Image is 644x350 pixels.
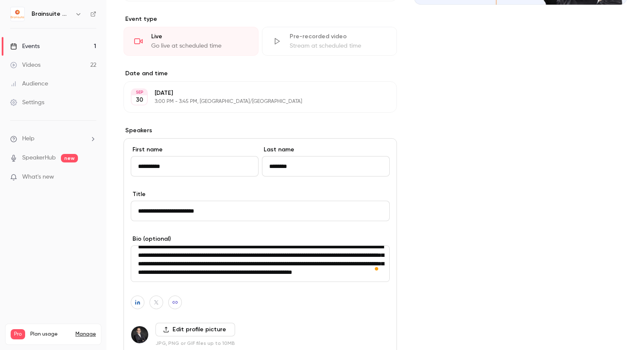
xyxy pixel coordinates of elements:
p: JPG, PNG or GIF files up to 10MB [155,340,235,347]
span: Help [22,134,34,143]
label: Bio (optional) [131,235,390,243]
p: [DATE] [155,89,352,97]
iframe: Noticeable Trigger [86,174,96,181]
textarea: To enrich screen reader interactions, please activate Accessibility in Grammarly extension settings [131,245,390,282]
img: Dr. Martin Scarabis [131,326,148,343]
a: SpeakerHub [22,154,56,162]
label: Last name [262,145,390,154]
label: Edit profile picture [155,323,235,336]
h6: Brainsuite Webinars [32,10,72,18]
div: Stream at scheduled time [290,42,386,50]
p: 3:00 PM - 3:45 PM, [GEOGRAPHIC_DATA]/[GEOGRAPHIC_DATA] [155,98,352,105]
p: Event type [124,15,397,23]
span: What's new [22,173,54,182]
div: LiveGo live at scheduled time [124,27,259,56]
div: Audience [10,80,48,88]
label: First name [131,145,259,154]
a: Manage [75,331,96,338]
div: Settings [10,98,44,107]
div: SEP [132,89,147,95]
span: Pro [11,329,25,339]
div: Events [10,42,40,51]
div: Pre-recorded videoStream at scheduled time [262,27,397,56]
label: Title [131,190,390,199]
span: Plan usage [30,331,70,338]
div: Live [151,32,248,41]
div: Pre-recorded video [290,32,386,41]
div: Videos [10,61,40,69]
label: Date and time [124,69,397,78]
label: Speakers [124,126,397,135]
span: new [61,154,78,162]
img: Brainsuite Webinars [11,7,24,21]
div: Go live at scheduled time [151,42,248,50]
li: help-dropdown-opener [10,134,96,143]
p: 30 [136,96,143,104]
